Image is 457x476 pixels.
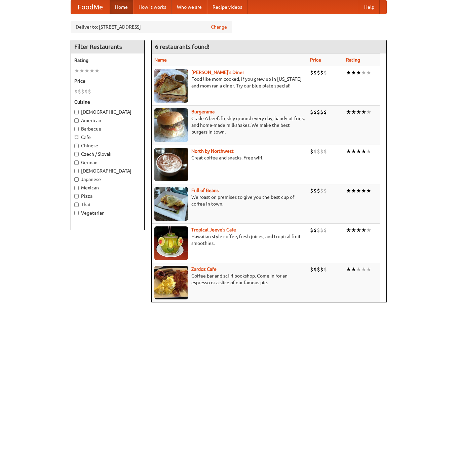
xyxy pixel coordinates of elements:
[310,266,313,273] li: $
[74,118,79,123] input: American
[366,187,371,194] li: ★
[323,148,327,155] li: $
[323,187,327,194] li: $
[74,67,79,74] li: ★
[356,266,361,273] li: ★
[366,69,371,76] li: ★
[74,117,141,124] label: American
[74,169,79,173] input: [DEMOGRAPHIC_DATA]
[207,0,247,14] a: Recipe videos
[356,108,361,116] li: ★
[74,159,141,166] label: German
[313,226,317,234] li: $
[74,125,141,132] label: Barbecue
[356,148,361,155] li: ★
[310,187,313,194] li: $
[366,108,371,116] li: ★
[191,188,219,193] a: Full of Beans
[74,57,141,64] h5: Rating
[323,266,327,273] li: $
[74,127,79,131] input: Barbecue
[366,148,371,155] li: ★
[84,67,89,74] li: ★
[154,266,188,299] img: zardoz.jpg
[317,148,320,155] li: $
[346,148,351,155] li: ★
[74,201,141,208] label: Thai
[154,76,305,89] p: Food like mom cooked, if you grew up in [US_STATE] and mom ran a diner. Try our blue plate special!
[313,69,317,76] li: $
[317,187,320,194] li: $
[154,57,167,63] a: Name
[346,266,351,273] li: ★
[317,266,320,273] li: $
[346,108,351,116] li: ★
[361,226,366,234] li: ★
[191,109,215,114] b: Burgerama
[89,67,94,74] li: ★
[310,57,321,63] a: Price
[320,148,323,155] li: $
[317,108,320,116] li: $
[191,70,244,75] a: [PERSON_NAME]'s Diner
[154,272,305,286] p: Coffee bar and sci-fi bookshop. Come in for an espresso or a slice of our famous pie.
[74,78,141,84] h5: Price
[172,0,207,14] a: Who we are
[310,148,313,155] li: $
[346,69,351,76] li: ★
[323,69,327,76] li: $
[74,210,141,216] label: Vegetarian
[71,40,144,53] h4: Filter Restaurants
[74,109,141,115] label: [DEMOGRAPHIC_DATA]
[94,67,100,74] li: ★
[74,211,79,215] input: Vegetarian
[78,88,81,95] li: $
[191,227,236,232] a: Tropical Jeeve's Cafe
[74,186,79,190] input: Mexican
[317,226,320,234] li: $
[317,69,320,76] li: $
[154,233,305,247] p: Hawaiian style coffee, fresh juices, and tropical fruit smoothies.
[323,108,327,116] li: $
[323,226,327,234] li: $
[74,184,141,191] label: Mexican
[81,88,84,95] li: $
[361,266,366,273] li: ★
[133,0,172,14] a: How it works
[71,21,232,33] div: Deliver to: [STREET_ADDRESS]
[74,142,141,149] label: Chinese
[74,194,79,198] input: Pizza
[74,193,141,199] label: Pizza
[351,226,356,234] li: ★
[346,187,351,194] li: ★
[361,108,366,116] li: ★
[310,108,313,116] li: $
[346,226,351,234] li: ★
[154,194,305,207] p: We roast on premises to give you the best cup of coffee in town.
[88,88,91,95] li: $
[74,110,79,114] input: [DEMOGRAPHIC_DATA]
[313,148,317,155] li: $
[191,266,217,272] a: Zardoz Cafe
[191,148,234,154] a: North by Northwest
[74,99,141,105] h5: Cuisine
[356,226,361,234] li: ★
[74,160,79,165] input: German
[79,67,84,74] li: ★
[74,88,78,95] li: $
[351,69,356,76] li: ★
[74,168,141,174] label: [DEMOGRAPHIC_DATA]
[74,135,79,140] input: Cafe
[154,69,188,103] img: sallys.jpg
[313,108,317,116] li: $
[74,177,79,182] input: Japanese
[320,108,323,116] li: $
[154,115,305,135] p: Grade A beef, freshly ground every day, hand-cut fries, and home-made milkshakes. We make the bes...
[154,226,188,260] img: jeeves.jpg
[154,154,305,161] p: Great coffee and snacks. Free wifi.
